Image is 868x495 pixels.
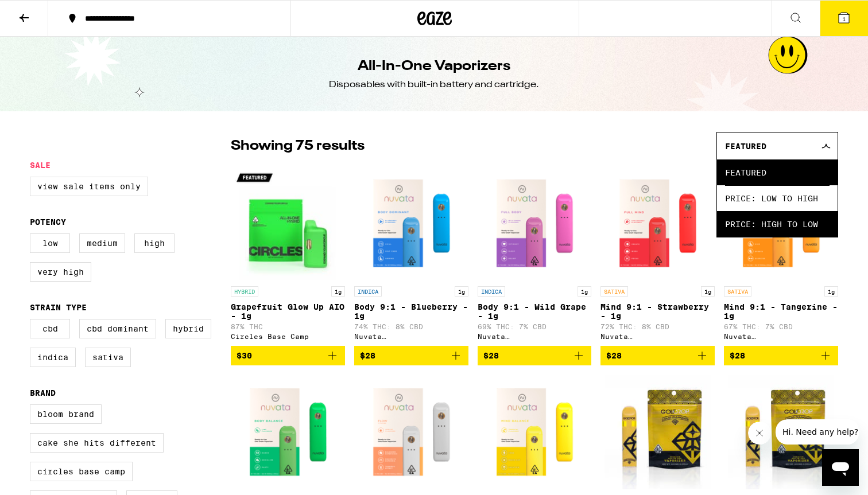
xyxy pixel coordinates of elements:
[30,319,70,338] label: CBD
[776,419,859,445] iframe: Message from company
[237,351,252,360] span: $30
[354,286,382,297] p: INDICA
[724,346,838,365] button: Add to bag
[478,302,592,321] p: Body 9:1 - Wild Grape - 1g
[728,375,834,489] img: GoldDrop - King Louis Liquid Diamonds AIO - 1g
[725,211,830,237] span: Price: High to Low
[354,333,468,340] div: Nuvata ([GEOGRAPHIC_DATA])
[231,166,345,346] a: Open page for Grapefruit Glow Up AIO - 1g from Circles Base Camp
[600,286,628,297] p: SATIVA
[165,319,211,338] label: Hybrid
[822,449,859,486] iframe: Button to launch messaging window
[725,159,830,185] span: Featured
[824,286,838,297] p: 1g
[478,166,592,346] a: Open page for Body 9:1 - Wild Grape - 1g from Nuvata (CA)
[30,303,87,312] legend: Strain Type
[30,348,76,367] label: Indica
[600,346,715,365] button: Add to bag
[724,166,838,346] a: Open page for Mind 9:1 - Tangerine - 1g from Nuvata (CA)
[600,166,715,346] a: Open page for Mind 9:1 - Strawberry - 1g from Nuvata (CA)
[478,333,592,340] div: Nuvata ([GEOGRAPHIC_DATA])
[455,286,468,297] p: 1g
[724,302,838,321] p: Mind 9:1 - Tangerine - 1g
[79,233,125,253] label: Medium
[231,166,345,280] img: Circles Base Camp - Grapefruit Glow Up AIO - 1g
[724,333,838,340] div: Nuvata ([GEOGRAPHIC_DATA])
[360,351,375,360] span: $28
[730,351,745,360] span: $28
[354,323,468,330] p: 74% THC: 8% CBD
[725,185,830,211] span: Price: Low to High
[30,388,56,397] legend: Brand
[600,333,715,340] div: Nuvata ([GEOGRAPHIC_DATA])
[600,166,715,280] img: Nuvata (CA) - Mind 9:1 - Strawberry - 1g
[354,302,468,321] p: Body 9:1 - Blueberry - 1g
[354,346,468,365] button: Add to bag
[30,161,51,170] legend: Sale
[606,351,622,360] span: $28
[30,177,148,196] label: View Sale Items Only
[30,217,66,227] legend: Potency
[329,79,539,91] div: Disposables with built-in battery and cartridge.
[30,262,91,282] label: Very High
[701,286,715,297] p: 1g
[483,351,499,360] span: $28
[600,323,715,330] p: 72% THC: 8% CBD
[724,323,838,330] p: 67% THC: 7% CBD
[724,286,751,297] p: SATIVA
[842,15,846,22] span: 1
[134,233,175,253] label: High
[231,346,345,365] button: Add to bag
[354,166,468,346] a: Open page for Body 9:1 - Blueberry - 1g from Nuvata (CA)
[604,375,711,489] img: GoldDrop - Grape Ape Liquid Diamonds AIO - 1g
[600,302,715,321] p: Mind 9:1 - Strawberry - 1g
[30,462,133,481] label: Circles Base Camp
[478,323,592,330] p: 69% THC: 7% CBD
[748,422,771,445] iframe: Close message
[231,323,345,330] p: 87% THC
[231,137,365,156] p: Showing 75 results
[331,286,345,297] p: 1g
[478,346,592,365] button: Add to bag
[231,286,258,297] p: HYBRID
[478,286,505,297] p: INDICA
[354,166,468,280] img: Nuvata (CA) - Body 9:1 - Blueberry - 1g
[231,375,345,489] img: Nuvata (CA) - Body 9:1 - Lime - 1g
[478,166,592,280] img: Nuvata (CA) - Body 9:1 - Wild Grape - 1g
[358,57,510,76] h1: All-In-One Vaporizers
[85,348,131,367] label: Sativa
[354,375,468,489] img: Nuvata (CA) - Flow 1:1 - Apricot - 1g
[820,1,868,36] button: 1
[578,286,591,297] p: 1g
[79,319,156,338] label: CBD Dominant
[725,142,766,151] span: Featured
[30,433,164,453] label: Cake She Hits Different
[30,233,70,253] label: Low
[231,333,345,340] div: Circles Base Camp
[30,404,102,424] label: Bloom Brand
[231,302,345,321] p: Grapefruit Glow Up AIO - 1g
[478,375,592,489] img: Nuvata (CA) - Mind 9:1 - Tropical - 1g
